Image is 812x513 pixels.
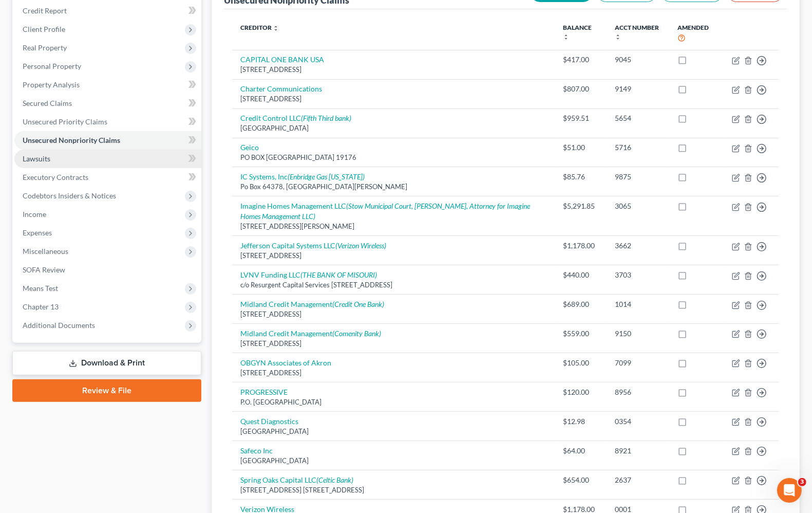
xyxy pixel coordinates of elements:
[240,123,546,133] div: [GEOGRAPHIC_DATA]
[240,280,546,290] div: c/o Resurgent Capital Services [STREET_ADDRESS]
[798,478,806,486] span: 3
[563,241,598,251] div: $1,178.00
[23,210,46,218] span: Income
[240,55,324,64] a: CAPITAL ONE BANK USA
[615,54,661,65] div: 9045
[240,417,298,426] a: Quest Diagnostics
[615,270,661,280] div: 3703
[23,284,58,292] span: Means Test
[615,34,621,40] i: unfold_more
[301,114,351,122] i: (Fifth Third bank)
[240,143,259,152] a: Geico
[615,475,661,485] div: 2637
[240,339,546,349] div: [STREET_ADDRESS]
[12,351,201,375] a: Download & Print
[615,328,661,339] div: 9150
[23,62,81,70] span: Personal Property
[288,172,365,181] i: (Enbridge Gas [US_STATE])
[240,446,273,455] a: Safeco Inc
[240,201,530,221] i: (Stow Municipal Court, [PERSON_NAME], Attorney for Imagine Homes Management LLC)
[563,358,598,368] div: $105.00
[332,329,381,338] i: (Comenity Bank)
[240,84,322,93] a: Charter Communications
[23,6,67,15] span: Credit Report
[563,172,598,182] div: $85.76
[14,168,201,187] a: Executory Contracts
[240,270,377,279] a: LVNV Funding LLC(THE BANK OF MISOURI)
[615,446,661,456] div: 8921
[615,172,661,182] div: 9875
[14,113,201,131] a: Unsecured Priority Claims
[615,416,661,427] div: 0354
[23,191,116,200] span: Codebtors Insiders & Notices
[335,241,386,250] i: (Verizon Wireless)
[273,25,279,31] i: unfold_more
[240,182,546,192] div: Po Box 64378, [GEOGRAPHIC_DATA][PERSON_NAME]
[615,241,661,251] div: 3662
[300,270,377,279] i: (THE BANK OF MISOURI)
[240,241,386,250] a: Jefferson Capital Systems LLC(Verizon Wireless)
[23,265,65,274] span: SOFA Review
[23,136,120,144] span: Unsecured Nonpriority Claims
[563,328,598,339] div: $559.00
[12,379,201,402] a: Review & File
[615,299,661,309] div: 1014
[23,99,72,107] span: Secured Claims
[615,358,661,368] div: 7099
[14,150,201,168] a: Lawsuits
[563,270,598,280] div: $440.00
[240,24,279,31] a: Creditor unfold_more
[23,247,68,255] span: Miscellaneous
[615,113,661,123] div: 5654
[23,43,67,52] span: Real Property
[563,142,598,153] div: $51.00
[23,321,95,329] span: Additional Documents
[23,302,59,311] span: Chapter 13
[615,84,661,94] div: 9149
[563,387,598,397] div: $120.00
[563,475,598,485] div: $654.00
[240,114,351,122] a: Credit Control LLC(Fifth Third bank)
[563,84,598,94] div: $807.00
[240,485,546,495] div: [STREET_ADDRESS] [STREET_ADDRESS]
[23,80,80,89] span: Property Analysis
[240,65,546,75] div: [STREET_ADDRESS]
[615,387,661,397] div: 8956
[240,300,384,308] a: Midland Credit Management(Credit One Bank)
[316,475,353,484] i: (Celtic Bank)
[563,416,598,427] div: $12.98
[14,94,201,113] a: Secured Claims
[615,24,659,40] a: Acct Number unfold_more
[240,309,546,319] div: [STREET_ADDRESS]
[14,131,201,150] a: Unsecured Nonpriority Claims
[240,475,353,484] a: Spring Oaks Capital LLC(Celtic Bank)
[240,201,530,221] a: Imagine Homes Management LLC(Stow Municipal Court, [PERSON_NAME], Attorney for Imagine Homes Mana...
[240,368,546,378] div: [STREET_ADDRESS]
[240,456,546,466] div: [GEOGRAPHIC_DATA]
[615,201,661,211] div: 3065
[23,173,88,181] span: Executory Contracts
[563,446,598,456] div: $64.00
[240,388,288,396] a: PROGRESSIVE
[240,397,546,407] div: P.O. [GEOGRAPHIC_DATA]
[23,228,52,237] span: Expenses
[23,154,50,163] span: Lawsuits
[563,54,598,65] div: $417.00
[240,358,331,367] a: OBGYN Associates of Akron
[615,142,661,153] div: 5716
[23,117,107,126] span: Unsecured Priority Claims
[240,222,546,231] div: [STREET_ADDRESS][PERSON_NAME]
[240,251,546,261] div: [STREET_ADDRESS]
[14,76,201,94] a: Property Analysis
[240,427,546,436] div: [GEOGRAPHIC_DATA]
[563,34,570,40] i: unfold_more
[563,299,598,309] div: $689.00
[669,17,724,50] th: Amended
[563,113,598,123] div: $959.51
[240,94,546,104] div: [STREET_ADDRESS]
[240,172,365,181] a: IC Systems, Inc(Enbridge Gas [US_STATE])
[777,478,802,503] iframe: Intercom live chat
[14,2,201,20] a: Credit Report
[563,201,598,211] div: $5,291.85
[240,329,381,338] a: Midland Credit Management(Comenity Bank)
